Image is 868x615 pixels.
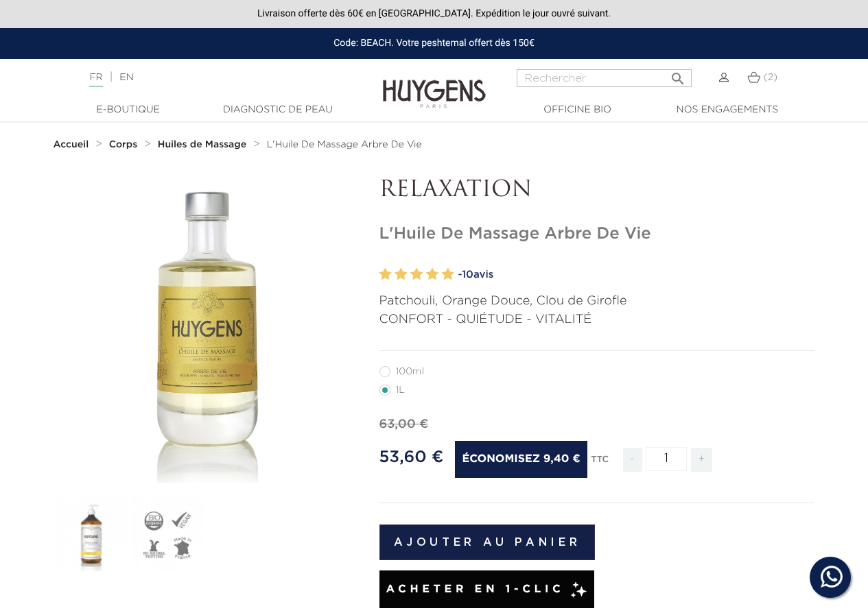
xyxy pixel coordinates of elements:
[209,103,347,117] a: Diagnostic de peau
[379,265,392,285] label: 1
[455,441,587,478] span: Économisez 9,40 €
[747,72,777,83] a: (2)
[623,448,642,472] span: -
[462,269,473,280] span: 10
[89,73,102,87] a: FR
[267,139,422,150] a: L'Huile De Massage Arbre De Vie
[379,366,441,377] label: 100ml
[158,139,250,150] a: Huiles de Massage
[379,418,429,431] span: 63,00 €
[379,311,815,329] p: CONFORT - QUIÉTUDE - VITALITÉ
[410,265,423,285] label: 3
[379,524,596,560] button: Ajouter au panier
[82,69,351,86] div: |
[764,73,777,82] span: (2)
[379,292,815,311] p: Patchouli, Orange Douce, Clou de Girofle
[509,103,646,117] a: Officine Bio
[517,69,692,87] input: Rechercher
[60,103,197,117] a: E-Boutique
[666,65,690,84] button: 
[54,139,92,150] a: Accueil
[395,265,407,285] label: 2
[659,103,796,117] a: Nos engagements
[119,73,133,82] a: EN
[54,140,89,149] strong: Accueil
[379,449,444,466] span: 53,60 €
[109,139,141,150] a: Corps
[691,448,713,472] span: +
[109,140,138,149] strong: Corps
[158,140,246,149] strong: Huiles de Massage
[379,385,421,396] label: 1L
[646,447,687,471] input: Quantité
[379,224,815,244] h1: L'Huile De Massage Arbre De Vie
[442,265,454,285] label: 5
[670,67,686,83] i: 
[591,445,609,482] div: TTC
[458,265,815,285] a: -10avis
[426,265,438,285] label: 4
[379,178,815,204] p: RELAXATION
[383,58,486,110] img: Huygens
[267,140,422,149] span: L'Huile De Massage Arbre De Vie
